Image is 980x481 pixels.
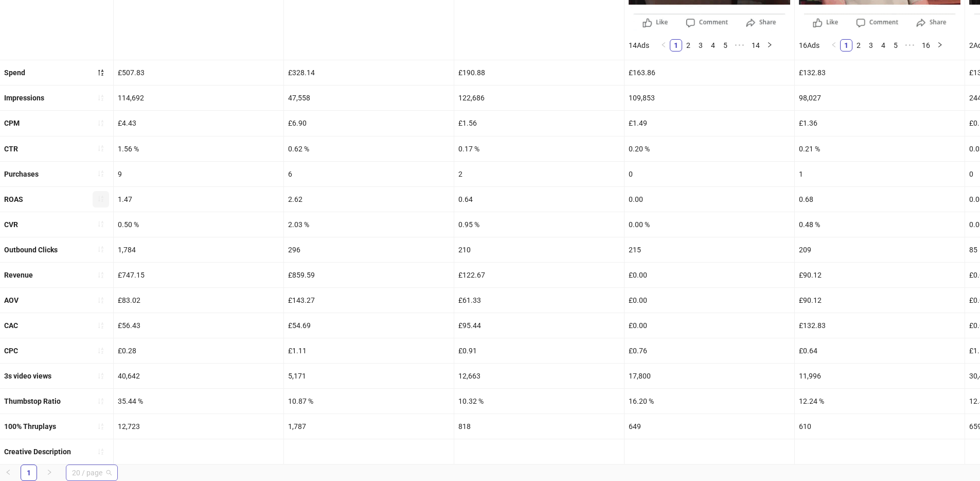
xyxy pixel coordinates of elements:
[454,162,624,186] div: 2
[284,187,454,212] div: 2.62
[454,60,624,85] div: £190.88
[625,364,794,388] div: 17,800
[284,263,454,287] div: £859.59
[4,195,23,203] b: ROAS
[799,41,819,49] span: 16 Ads
[937,42,943,48] span: right
[454,136,624,161] div: 0.17 %
[114,136,283,161] div: 1.56 %
[284,364,454,388] div: 5,171
[97,271,104,279] span: sort-ascending
[66,465,118,481] div: Page Size
[114,288,283,313] div: £83.02
[625,288,794,313] div: £0.00
[454,187,624,212] div: 0.64
[670,40,682,51] a: 1
[625,313,794,338] div: £0.00
[284,288,454,313] div: £143.27
[97,322,104,329] span: sort-ascending
[114,338,283,363] div: £0.28
[97,94,104,101] span: sort-ascending
[284,111,454,135] div: £6.90
[284,237,454,262] div: 296
[795,136,965,161] div: 0.21 %
[841,40,852,51] a: 1
[114,263,283,287] div: £747.15
[707,39,719,51] li: 4
[284,338,454,363] div: £1.11
[865,40,877,51] a: 3
[625,237,794,262] div: 215
[97,69,104,76] span: sort-descending
[683,40,694,51] a: 2
[657,39,670,51] button: left
[720,40,731,51] a: 5
[661,42,667,48] span: left
[763,39,776,51] button: right
[934,39,946,51] button: right
[5,469,11,475] span: left
[4,347,18,355] b: CPC
[625,60,794,85] div: £163.86
[41,465,58,481] button: right
[454,288,624,313] div: £61.33
[919,40,933,51] a: 16
[97,347,104,354] span: sort-ascending
[284,85,454,110] div: 47,558
[114,111,283,135] div: £4.43
[625,162,794,186] div: 0
[454,414,624,439] div: 818
[97,170,104,177] span: sort-ascending
[4,448,71,456] b: Creative Description
[625,212,794,237] div: 0.00 %
[889,39,902,51] li: 5
[114,85,283,110] div: 114,692
[97,297,104,304] span: sort-ascending
[934,39,946,51] li: Next Page
[763,39,776,51] li: Next Page
[4,145,18,153] b: CTR
[114,414,283,439] div: 12,723
[670,39,682,51] li: 1
[767,42,773,48] span: right
[902,39,918,51] li: Next 5 Pages
[795,338,965,363] div: £0.64
[748,39,763,51] li: 14
[114,389,283,414] div: 35.44 %
[454,364,624,388] div: 12,663
[625,414,794,439] div: 649
[625,85,794,110] div: 109,853
[454,338,624,363] div: £0.91
[795,111,965,135] div: £1.36
[625,263,794,287] div: £0.00
[840,39,852,51] li: 1
[454,111,624,135] div: £1.56
[97,372,104,380] span: sort-ascending
[625,389,794,414] div: 16.20 %
[625,187,794,212] div: 0.00
[454,263,624,287] div: £122.67
[284,162,454,186] div: 6
[114,187,283,212] div: 1.47
[877,39,889,51] li: 4
[625,136,794,161] div: 0.20 %
[114,212,283,237] div: 0.50 %
[629,41,649,49] span: 14 Ads
[284,313,454,338] div: £54.69
[4,422,56,431] b: 100% Thruplays
[284,212,454,237] div: 2.03 %
[707,40,719,51] a: 4
[97,119,104,127] span: sort-ascending
[918,39,934,51] li: 16
[795,212,965,237] div: 0.48 %
[4,321,18,330] b: CAC
[21,465,37,480] a: 1
[4,94,44,102] b: Impressions
[853,40,864,51] a: 2
[732,39,748,51] span: •••
[795,389,965,414] div: 12.24 %
[795,60,965,85] div: £132.83
[625,111,794,135] div: £1.49
[454,85,624,110] div: 122,686
[46,469,52,475] span: right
